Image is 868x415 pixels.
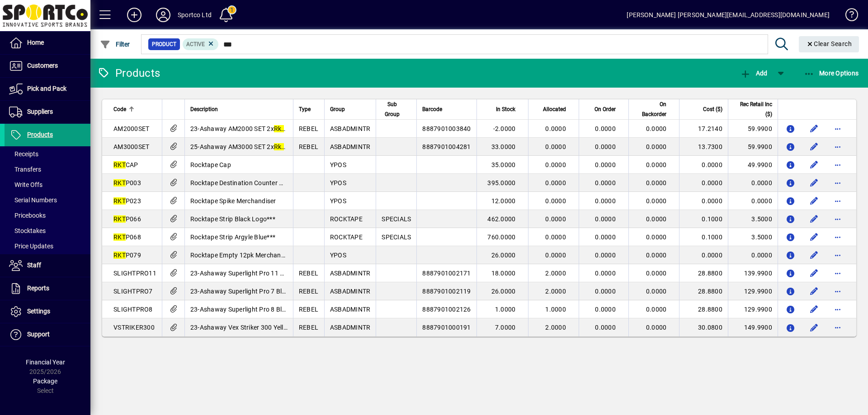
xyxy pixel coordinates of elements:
span: YPOS [330,252,346,259]
span: 35.0000 [491,161,516,168]
span: 8887901002119 [422,288,471,295]
span: 8887901003840 [422,125,471,132]
span: ROCKTAPE [330,233,363,241]
td: 0.0000 [679,174,728,192]
button: More options [830,266,845,280]
a: Customers [5,55,90,77]
span: YPOS [330,197,346,205]
div: In Stock [482,104,524,114]
span: Suppliers [27,108,53,115]
button: Edit [807,176,821,190]
span: Active [186,41,205,47]
span: 26.0000 [491,288,516,295]
button: Edit [807,194,821,208]
a: Stocktakes [5,223,90,238]
span: Stocktakes [9,227,46,234]
span: Reports [27,284,49,292]
button: Profile [149,7,178,23]
span: 0.0000 [595,324,616,331]
div: Sportco Ltd [178,8,212,22]
span: 8887901002171 [422,270,471,277]
span: 0.0000 [646,197,667,205]
span: Description [190,104,218,114]
span: AM3000SET [113,143,149,150]
span: 0.0000 [545,179,566,187]
span: -2.0000 [493,125,516,132]
em: RKT [113,197,126,205]
td: 129.9900 [728,300,778,318]
div: Allocated [534,104,574,114]
td: 28.8800 [679,264,728,282]
span: 23-Ashaway Superlight Pro 8 Blk/Pink Badminton [190,306,344,313]
button: Edit [807,320,821,335]
span: ASBADMINTR [330,306,371,313]
span: 23-Ashaway Superlight Pro 11 Red/Blk Badminton [190,270,346,277]
span: 395.0000 [487,179,515,187]
span: 0.0000 [595,270,616,277]
span: SPECIALS [382,215,411,223]
span: 0.0000 [545,143,566,150]
td: 13.7300 [679,138,728,156]
button: More options [830,212,845,226]
span: Rocktape Spike Merchandiser [190,197,276,205]
span: 0.0000 [646,215,667,223]
span: 0.0000 [545,197,566,205]
span: 0.0000 [595,143,616,150]
span: ASBADMINTR [330,125,371,132]
span: REBEL [299,270,318,277]
button: More options [830,176,845,190]
span: Code [113,104,126,114]
span: 0.0000 [595,215,616,223]
button: Edit [807,230,821,244]
span: Customers [27,62,58,69]
span: Package [33,378,57,385]
span: Rocktape Strip Argyle Blue*** [190,233,275,241]
button: More options [830,284,845,298]
span: 0.0000 [646,125,667,132]
div: Barcode [422,104,471,114]
button: Add [738,65,769,81]
span: 0.0000 [595,179,616,187]
span: On Order [594,104,616,114]
td: 17.2140 [679,120,728,138]
span: Settings [27,308,50,315]
button: More options [830,158,845,172]
td: 149.9900 [728,318,778,336]
button: Clear [799,36,859,52]
button: Edit [807,158,821,172]
span: Barcode [422,104,442,114]
span: Serial Numbers [9,196,57,204]
span: REBEL [299,288,318,295]
span: Receipts [9,150,38,158]
button: More options [830,140,845,154]
button: Edit [807,121,821,136]
td: 0.1000 [679,210,728,228]
span: P079 [113,252,141,259]
span: 0.0000 [595,288,616,295]
span: 0.0000 [595,125,616,132]
a: Pricebooks [5,208,90,223]
span: Rocktape Empty 12pk Merchandiser [190,252,295,259]
mat-chip: Activation Status: Active [183,38,219,50]
span: 0.0000 [646,252,667,259]
button: More Options [802,65,861,81]
span: 7.0000 [495,324,516,331]
span: Product [152,40,176,49]
span: 0.0000 [646,306,667,313]
span: SPECIALS [382,233,411,241]
td: 59.9900 [728,138,778,156]
span: Home [27,39,44,46]
span: On Backorder [634,99,666,119]
span: VSTRIKER300 [113,324,155,331]
span: Sub Group [382,99,403,119]
span: Add [740,70,767,77]
span: CAP [113,161,138,168]
span: YPOS [330,161,346,168]
span: 0.0000 [545,125,566,132]
span: SLIGHTPRO7 [113,288,153,295]
span: 25-Ashaway AM3000 SET 2x s w/nylon shuttle 3pk [190,143,346,150]
span: Products [27,131,53,138]
span: P068 [113,233,141,241]
button: Edit [807,248,821,262]
em: Rkt [274,143,284,150]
